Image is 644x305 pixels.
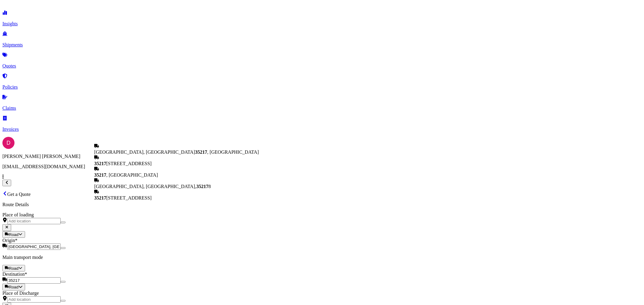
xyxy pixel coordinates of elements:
[2,191,642,197] p: Get a Quote
[2,231,25,238] button: Select transport
[2,164,642,169] p: [EMAIL_ADDRESS][DOMAIN_NAME]
[94,172,158,178] span: , [GEOGRAPHIC_DATA]
[61,247,66,249] button: Show suggestions
[195,149,207,155] b: 35217
[196,184,208,189] b: 35217
[61,281,66,283] button: Show suggestions
[2,265,25,272] button: Select transport
[61,300,66,302] button: Show suggestions
[9,232,18,237] span: Road
[94,143,259,201] div: Show suggestions
[2,105,642,111] p: Claims
[7,244,61,250] input: Origin
[94,195,152,200] span: [STREET_ADDRESS]
[94,195,106,200] b: 35217
[94,172,106,178] b: 35217
[7,218,61,224] input: Place of loading
[2,212,642,218] div: Place of loading
[2,154,642,159] p: [PERSON_NAME] [PERSON_NAME]
[2,291,642,296] div: Place of Discharge
[7,296,61,303] input: Place of Discharge
[2,21,642,27] p: Insights
[2,127,642,132] p: Invoices
[2,63,642,69] p: Quotes
[2,42,642,48] p: Shipments
[9,266,18,271] span: Road
[94,161,152,166] span: [STREET_ADDRESS]
[9,285,18,290] span: Road
[94,161,106,166] b: 35217
[61,222,66,223] button: Show suggestions
[2,238,642,243] div: Origin
[2,255,642,260] p: Main transport mode
[94,149,259,155] span: [GEOGRAPHIC_DATA], [GEOGRAPHIC_DATA] , [GEOGRAPHIC_DATA]
[2,84,642,90] p: Policies
[7,140,11,146] span: D
[2,202,642,207] p: Route Details
[94,184,211,189] span: [GEOGRAPHIC_DATA], [GEOGRAPHIC_DATA], 8
[2,284,25,290] button: Select transport
[2,272,642,277] div: Destination
[7,277,61,284] input: Destination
